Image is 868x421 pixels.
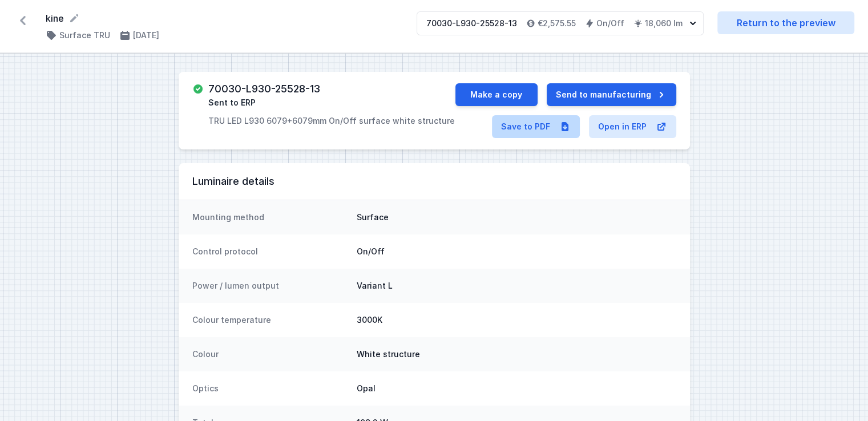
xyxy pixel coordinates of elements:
dd: White structure [357,349,676,360]
h4: Surface TRU [59,30,110,41]
dt: Optics [192,383,348,394]
dd: Opal [357,383,676,394]
a: Save to PDF [492,115,580,138]
p: TRU LED L930 6079+6079mm On/Off surface white structure [208,115,455,127]
button: Send to manufacturing [547,83,676,106]
a: Return to the preview [717,11,854,34]
h4: €2,575.55 [538,18,576,29]
dt: Power / lumen output [192,280,348,292]
a: Open in ERP [589,115,676,138]
h3: 70030-L930-25528-13 [208,83,320,95]
dt: Mounting method [192,212,348,223]
dt: Colour temperature [192,314,348,326]
button: Rename project [68,13,80,24]
h3: Luminaire details [192,175,676,188]
h4: [DATE] [133,30,159,41]
dt: Control protocol [192,246,348,257]
dd: On/Off [357,246,676,257]
dd: Variant L [357,280,676,292]
dt: Colour [192,349,348,360]
button: Make a copy [455,83,538,106]
form: kine [46,11,403,25]
dd: Surface [357,212,676,223]
h4: 18,060 lm [645,18,683,29]
div: 70030-L930-25528-13 [426,18,517,29]
h4: On/Off [596,18,624,29]
span: Sent to ERP [208,97,256,108]
button: 70030-L930-25528-13€2,575.55On/Off18,060 lm [417,11,704,35]
dd: 3000K [357,314,676,326]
